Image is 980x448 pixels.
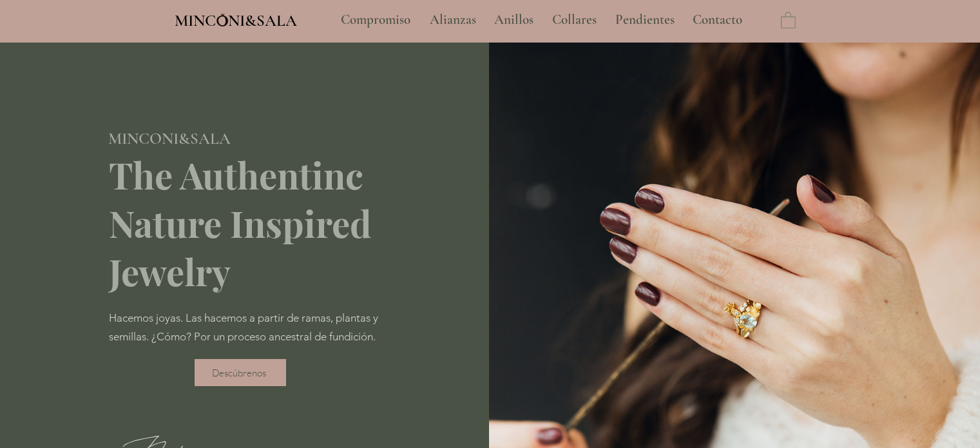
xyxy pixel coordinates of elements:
a: Collares [543,4,606,36]
a: Descúbrenos [195,359,286,386]
a: Anillos [485,4,543,36]
a: Compromiso [331,4,420,36]
p: Pendientes [609,4,681,36]
nav: Sitio [306,4,778,36]
span: The Authentinc Nature Inspired Jewelry [109,150,371,295]
span: MINCONI&SALA [108,129,231,148]
p: Collares [546,4,603,36]
a: MINCONI&SALA [108,126,231,148]
a: MINCONI&SALA [175,8,297,30]
span: MINCONI&SALA [175,11,297,30]
span: Descúbrenos [212,367,266,379]
p: Anillos [488,4,540,36]
p: Contacto [686,4,749,36]
img: Minconi Sala [217,14,228,26]
a: Pendientes [606,4,683,36]
a: Contacto [683,4,753,36]
p: Compromiso [334,4,417,36]
p: Alianzas [423,4,483,36]
span: Hacemos joyas. Las hacemos a partir de ramas, plantas y semillas. ¿Cómo? Por un proceso ancestral... [109,311,378,343]
a: Alianzas [420,4,485,36]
